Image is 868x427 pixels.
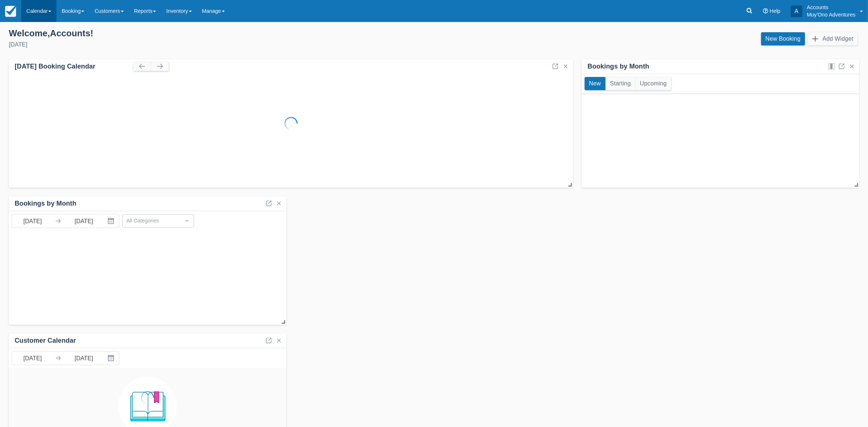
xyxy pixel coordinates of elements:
button: Upcoming [636,77,671,90]
button: New [585,77,606,90]
div: Welcome , Accounts ! [9,28,428,39]
div: Bookings by Month [588,62,649,71]
p: Accounts [807,4,856,11]
i: Help [763,8,768,14]
input: End Date [63,214,104,228]
img: checkfront-main-nav-mini-logo.png [5,6,16,17]
button: Interact with the calendar and add the check-in date for your trip. [104,214,119,228]
button: Starting [606,77,635,90]
div: Bookings by Month [15,199,77,208]
div: A [791,5,802,17]
span: Help [770,8,781,14]
div: [DATE] [9,40,428,49]
span: Dropdown icon [183,217,191,224]
button: Add Widget [808,32,858,45]
p: Muy'Ono Adventures [807,11,856,18]
a: New Booking [761,32,805,45]
input: Start Date [12,214,53,228]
